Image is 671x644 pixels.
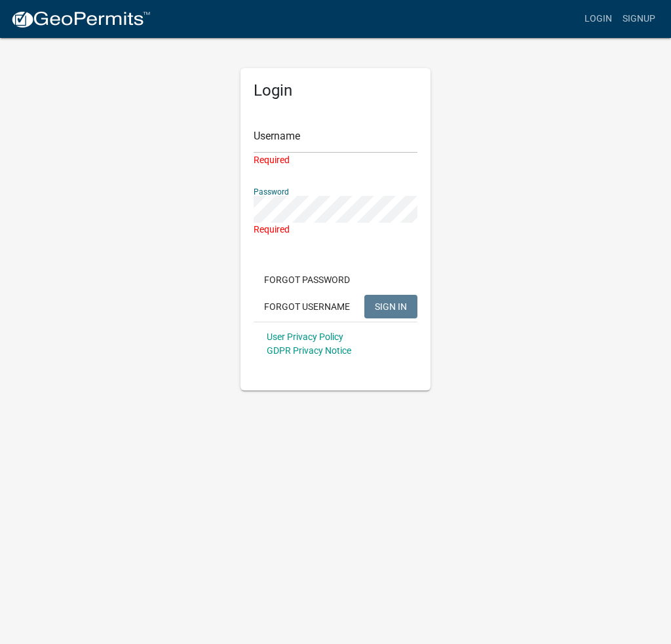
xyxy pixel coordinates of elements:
[617,7,661,31] a: Signup
[254,81,417,100] h5: Login
[364,295,417,318] button: SIGN IN
[579,7,617,31] a: Login
[254,223,417,237] div: Required
[375,301,407,311] span: SIGN IN
[254,268,360,292] button: Forgot Password
[254,153,417,167] div: Required
[254,295,360,318] button: Forgot Username
[267,345,351,356] a: GDPR Privacy Notice
[267,331,343,342] a: User Privacy Policy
